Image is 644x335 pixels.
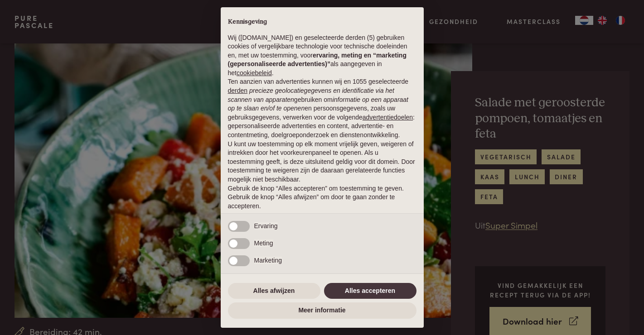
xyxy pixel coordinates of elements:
button: derden [228,86,248,96]
p: Wij ([DOMAIN_NAME]) en geselecteerde derden (5) gebruiken cookies of vergelijkbare technologie vo... [228,33,416,78]
em: precieze geolocatiegegevens en identificatie via het scannen van apparaten [228,87,394,103]
button: Alles afwijzen [228,283,320,299]
button: Alles accepteren [324,283,416,299]
p: U kunt uw toestemming op elk moment vrijelijk geven, weigeren of intrekken door het voorkeurenpan... [228,140,416,184]
strong: ervaring, meting en “marketing (gepersonaliseerde advertenties)” [228,52,407,68]
p: Ten aanzien van advertenties kunnen wij en 1055 geselecteerde gebruiken om en persoonsgegevens, z... [228,77,416,139]
span: Ervaring [254,222,278,230]
h2: Kennisgeving [228,18,416,26]
span: Meting [254,239,273,247]
p: Gebruik de knop “Alles accepteren” om toestemming te geven. Gebruik de knop “Alles afwijzen” om d... [228,184,416,211]
em: informatie op een apparaat op te slaan en/of te openen [228,96,409,112]
button: advertentiedoelen [363,113,413,122]
button: Meer informatie [228,302,416,319]
a: cookiebeleid [237,69,272,77]
span: Marketing [254,257,282,264]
